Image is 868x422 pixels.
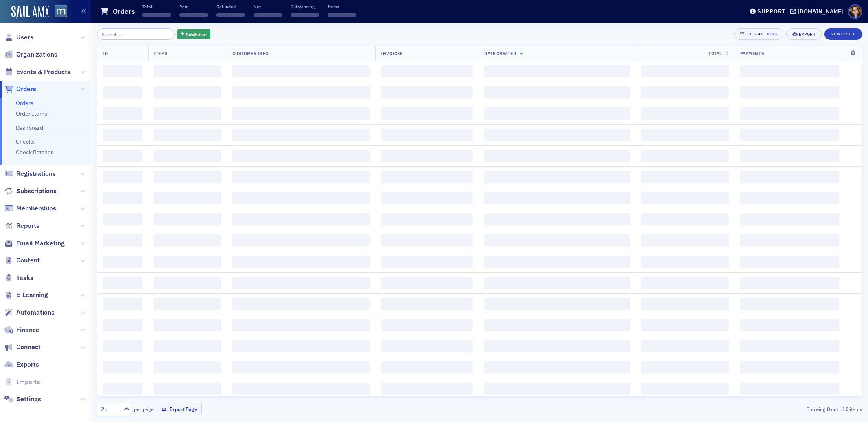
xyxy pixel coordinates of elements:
[154,298,221,310] span: ‌
[381,192,473,204] span: ‌
[641,129,729,141] span: ‌
[740,171,839,183] span: ‌
[381,150,473,162] span: ‌
[641,65,729,77] span: ‌
[740,319,839,331] span: ‌
[484,86,630,98] span: ‌
[381,298,473,310] span: ‌
[103,107,142,120] span: ‌
[55,5,67,18] img: SailAMX
[154,383,221,395] span: ‌
[154,50,168,56] span: Items
[154,361,221,374] span: ‌
[232,192,370,204] span: ‌
[154,234,221,247] span: ‌
[291,4,319,9] p: Outstanding
[740,256,839,268] span: ‌
[16,395,41,404] span: Settings
[381,340,473,352] span: ‌
[4,68,70,77] a: Events & Products
[740,107,839,120] span: ‌
[49,5,67,19] a: View Homepage
[4,360,39,369] a: Exports
[484,340,630,352] span: ‌
[848,4,862,19] span: Profile
[484,50,516,56] span: Date Created
[232,65,370,77] span: ‌
[16,187,57,196] span: Subscriptions
[4,50,57,59] a: Organizations
[484,107,630,120] span: ‌
[641,340,729,352] span: ‌
[740,277,839,289] span: ‌
[103,319,142,331] span: ‌
[4,187,57,196] a: Subscriptions
[154,171,221,183] span: ‌
[4,221,39,230] a: Reports
[641,150,729,162] span: ‌
[16,33,33,42] span: Users
[103,340,142,352] span: ‌
[381,256,473,268] span: ‌
[232,361,370,374] span: ‌
[641,319,729,331] span: ‌
[154,256,221,268] span: ‌
[97,28,175,40] input: Search…
[641,171,729,183] span: ‌
[11,6,49,19] a: SailAMX
[641,234,729,247] span: ‌
[103,234,142,247] span: ‌
[103,192,142,204] span: ‌
[154,65,221,77] span: ‌
[232,213,370,225] span: ‌
[16,291,48,300] span: E-Learning
[103,383,142,395] span: ‌
[786,28,822,40] button: Export
[154,129,221,141] span: ‌
[484,298,630,310] span: ‌
[740,86,839,98] span: ‌
[740,234,839,247] span: ‌
[641,213,729,225] span: ‌
[740,340,839,352] span: ‌
[641,383,729,395] span: ‌
[381,234,473,247] span: ‌
[16,124,43,131] a: Dashboard
[16,138,35,145] a: Checks
[154,150,221,162] span: ‌
[4,33,33,42] a: Users
[484,65,630,77] span: ‌
[824,30,862,37] a: New Order
[381,129,473,141] span: ‌
[154,192,221,204] span: ‌
[103,65,142,77] span: ‌
[740,129,839,141] span: ‌
[232,129,370,141] span: ‌
[154,319,221,331] span: ‌
[4,308,55,317] a: Automations
[157,403,202,415] button: Export Page
[484,319,630,331] span: ‌
[381,361,473,374] span: ‌
[154,107,221,120] span: ‌
[641,86,729,98] span: ‌
[381,319,473,331] span: ‌
[4,256,40,265] a: Content
[134,405,154,413] label: per page
[232,150,370,162] span: ‌
[142,4,171,9] p: Total
[484,277,630,289] span: ‌
[103,213,142,225] span: ‌
[16,326,39,335] span: Finance
[4,85,36,94] a: Orders
[740,192,839,204] span: ‌
[232,234,370,247] span: ‌
[16,239,65,248] span: Email Marketing
[734,28,783,40] button: Bulk Actions
[232,50,269,56] span: Customer Info
[216,13,245,17] span: ‌
[740,383,839,395] span: ‌
[16,343,41,352] span: Connect
[641,277,729,289] span: ‌
[328,13,356,17] span: ‌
